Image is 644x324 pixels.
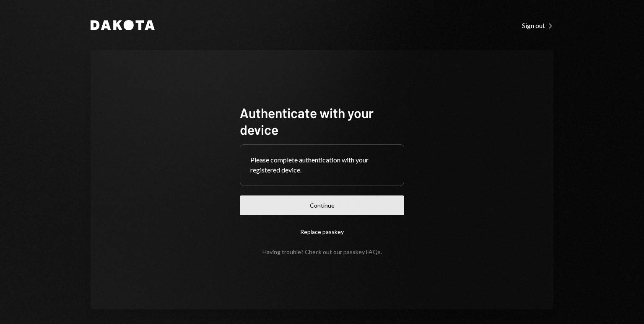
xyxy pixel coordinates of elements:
button: Replace passkey [240,222,404,242]
div: Please complete authentication with your registered device. [250,155,394,175]
a: passkey FAQs [343,248,381,256]
div: Having trouble? Check out our . [262,248,382,255]
button: Continue [240,195,404,215]
a: Sign out [522,21,553,30]
h1: Authenticate with your device [240,104,404,138]
div: Sign out [522,21,553,30]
